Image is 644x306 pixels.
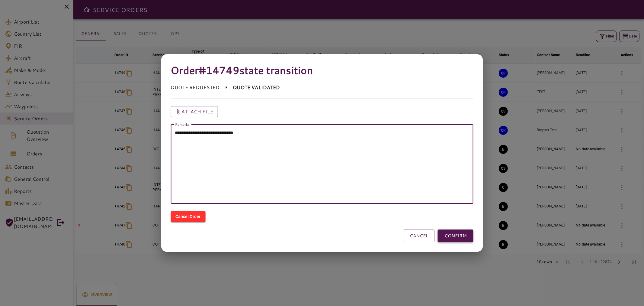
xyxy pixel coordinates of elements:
p: QUOTE VALIDATED [233,84,280,91]
label: Remarks [175,122,190,127]
button: Attach file [171,106,218,117]
button: Cancel Order [171,211,205,222]
button: CANCEL [403,229,435,242]
p: QUOTE REQUESTED [171,84,219,91]
p: Attach file [181,108,213,115]
h4: Order #14749 state transition [171,64,473,76]
button: CONFIRM [438,229,473,242]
